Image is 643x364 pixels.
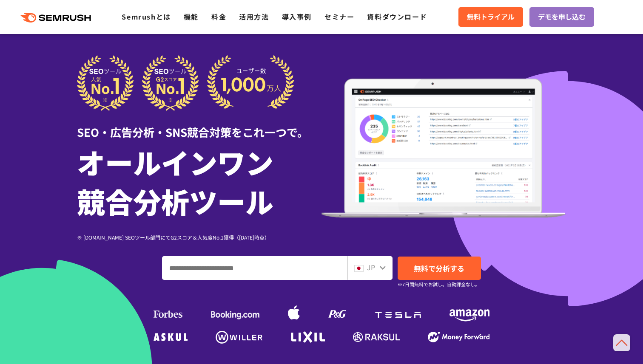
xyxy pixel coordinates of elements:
[184,11,199,22] a: 機能
[77,111,321,140] div: SEO・広告分析・SNS競合対策をこれ一つで。
[324,11,354,22] a: セミナー
[367,11,427,22] a: 資料ダウンロード
[282,11,312,22] a: 導入事例
[529,7,594,27] a: デモを申し込む
[567,331,634,355] iframe: Help widget launcher
[367,262,375,272] span: JP
[467,11,515,23] span: 無料トライアル
[239,11,269,22] a: 活用方法
[77,233,321,241] div: ※ [DOMAIN_NAME] SEOツール部門にてG2スコア＆人気度No.1獲得（[DATE]時点）
[538,11,586,23] span: デモを申し込む
[458,7,523,27] a: 無料トライアル
[211,11,226,22] a: 料金
[77,142,321,220] h1: オールインワン 競合分析ツール
[122,11,171,22] a: Semrushとは
[398,257,481,280] a: 無料で分析する
[398,280,480,288] small: ※7日間無料でお試し。自動課金なし。
[414,263,464,274] span: 無料で分析する
[162,257,347,279] input: ドメイン、キーワードまたはURLを入力してください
